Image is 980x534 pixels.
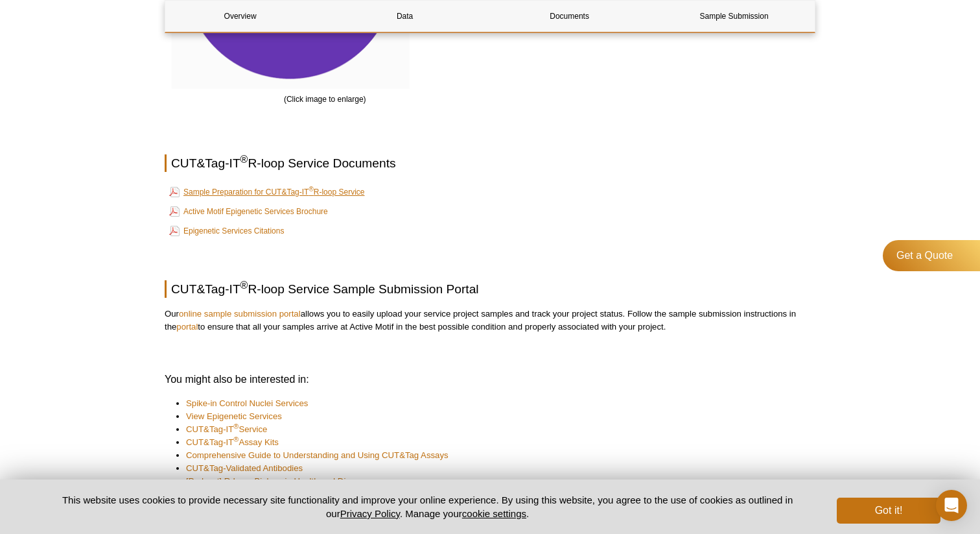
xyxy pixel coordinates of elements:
a: CUT&Tag-IT®Service [186,423,267,436]
sup: ® [240,154,248,165]
sup: ® [309,186,313,193]
button: cookie settings [462,508,526,519]
a: Privacy Policy [340,508,400,519]
h2: CUT&Tag-IT R-loop Service Documents [165,154,815,172]
sup: ® [233,422,239,430]
a: Data [330,1,480,32]
a: CUT&Tag-IT®Assay Kits [186,436,279,449]
a: View Epigenetic Services [186,410,282,423]
a: online sample submission portal [179,309,301,319]
a: CUT&Tag-Validated Antibodies [186,462,303,475]
a: portal [176,322,198,332]
a: Active Motif Epigenetic Services Brochure [169,204,328,219]
a: Epigenetic Services Citations [169,223,284,239]
h2: CUT&Tag-IT R-loop Service Sample Submission Portal [165,280,815,298]
h3: You might also be interested in: [165,372,815,387]
a: Sample Preparation for CUT&Tag-IT®R-loop Service [169,184,364,200]
a: Get a Quote [883,240,980,271]
a: Comprehensive Guide to Understanding and Using CUT&Tag Assays [186,449,449,462]
a: Spike-in Control Nuclei Services [186,397,308,410]
a: Sample Submission [659,1,809,32]
sup: ® [233,435,239,443]
sup: ® [240,279,248,290]
a: Overview [165,1,315,32]
a: Documents [495,1,644,32]
p: Our allows you to easily upload your service project samples and track your project status. Follo... [165,308,815,334]
p: This website uses cookies to provide necessary site functionality and improve your online experie... [40,493,815,520]
button: Got it! [837,498,940,524]
div: Open Intercom Messenger [936,490,967,521]
a: [Podcast] R-Loop Biology in Health and Disease [186,475,369,488]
